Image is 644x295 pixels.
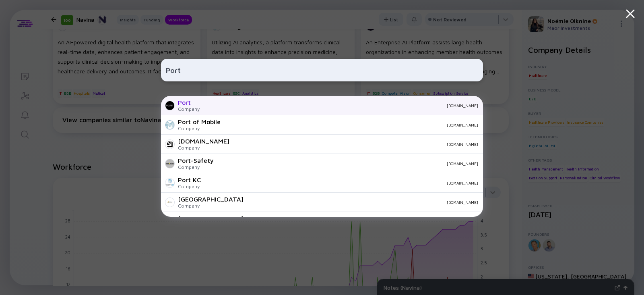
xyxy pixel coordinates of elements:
div: Port-Safety [178,157,214,164]
div: Company [178,183,201,189]
input: Search Company or Investor... [166,63,478,77]
div: [DOMAIN_NAME] [227,123,478,127]
div: Company [178,203,244,209]
div: Company [178,125,221,131]
div: [DOMAIN_NAME] [220,161,478,166]
div: Port of Mobile [178,118,221,125]
div: Company [178,164,214,170]
div: [DOMAIN_NAME] [236,142,478,147]
div: [GEOGRAPHIC_DATA] [178,215,244,222]
div: [DOMAIN_NAME] [207,181,478,185]
div: Port KC [178,176,201,183]
div: [DOMAIN_NAME] [250,200,478,205]
div: Company [178,106,200,112]
div: [DOMAIN_NAME] [206,103,478,108]
div: Port [178,99,200,106]
div: Company [178,145,229,151]
div: [DOMAIN_NAME] [178,137,229,145]
div: [GEOGRAPHIC_DATA] [178,195,244,203]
